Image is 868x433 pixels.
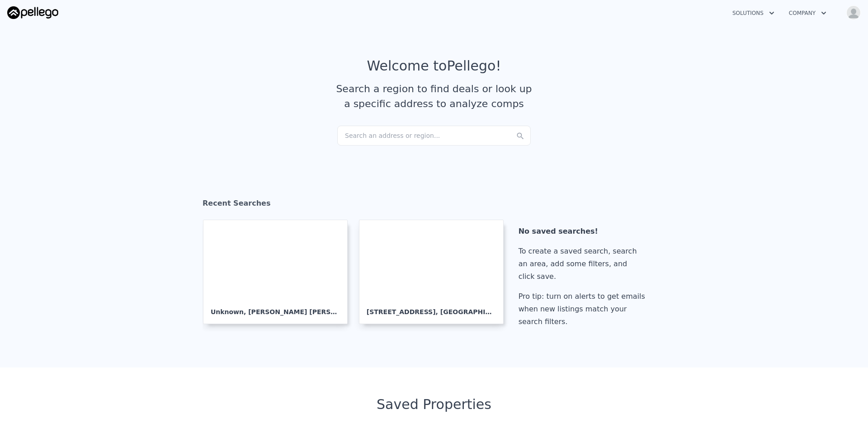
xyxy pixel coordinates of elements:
div: To create a saved search, search an area, add some filters, and click save. [519,245,649,283]
div: Unknown , [PERSON_NAME] [PERSON_NAME] [211,300,340,316]
a: Unknown, [PERSON_NAME] [PERSON_NAME] [203,220,355,324]
div: Welcome to Pellego ! [367,58,501,74]
button: Company [782,5,834,21]
div: Recent Searches [203,191,665,220]
div: No saved searches! [519,225,649,238]
img: avatar [846,5,861,20]
button: Solutions [725,5,782,21]
div: Search an address or region... [337,126,531,146]
a: [STREET_ADDRESS], [GEOGRAPHIC_DATA] [359,220,511,324]
img: Pellego [7,6,58,19]
div: Search a region to find deals or look up a specific address to analyze comps [333,81,535,111]
div: Saved Properties [203,396,665,413]
div: Pro tip: turn on alerts to get emails when new listings match your search filters. [519,290,649,328]
div: [STREET_ADDRESS] , [GEOGRAPHIC_DATA] [367,300,496,316]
